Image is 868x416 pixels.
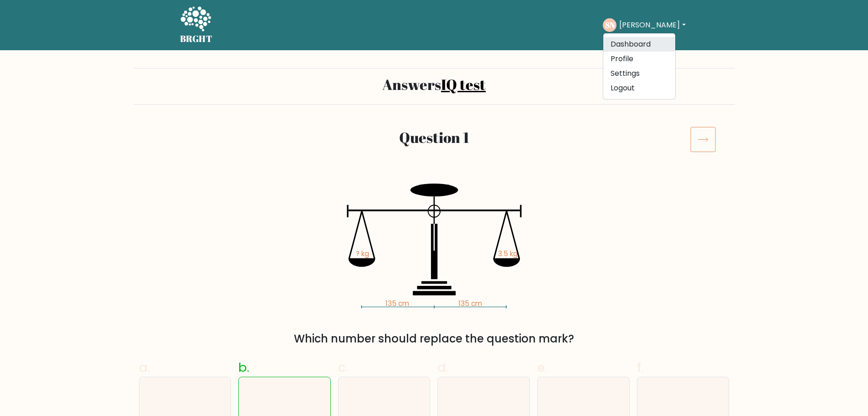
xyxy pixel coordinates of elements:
[338,358,348,376] span: c.
[605,20,615,30] text: SN
[180,33,213,44] h5: BRGHT
[356,249,369,258] tspan: ? kg
[238,358,249,376] span: b.
[603,52,675,66] a: Profile
[637,358,643,376] span: f.
[603,37,675,52] a: Dashboard
[180,4,213,47] a: BRGHT
[616,19,688,31] button: [PERSON_NAME]
[441,74,486,94] a: IQ test
[603,66,675,81] a: Settings
[437,358,448,376] span: d.
[139,76,729,93] h2: Answers
[537,358,547,376] span: e.
[603,81,675,95] a: Logout
[498,249,518,258] tspan: 3.5 kg
[144,331,724,347] div: Which number should replace the question mark?
[458,299,482,308] tspan: 135 cm
[139,358,150,376] span: a.
[385,299,409,308] tspan: 135 cm
[189,129,679,146] h2: Question 1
